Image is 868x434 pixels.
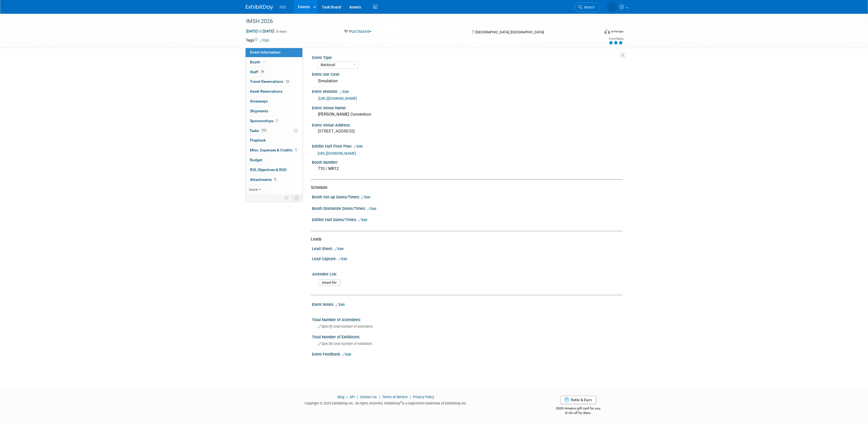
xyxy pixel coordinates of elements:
[342,29,374,34] button: Purchased
[250,99,268,103] span: Giveaways
[250,50,281,54] span: Event Information
[336,303,345,307] a: Edit
[246,155,302,165] a: Budget
[345,395,349,399] span: |
[250,79,290,84] span: Travel Reservations
[356,395,359,399] span: |
[312,316,622,322] div: Total Number of Attendees:
[250,70,265,74] span: Staff
[246,77,302,86] a: Travel Reservations13
[611,30,624,34] div: In-Person
[250,60,267,64] span: Booth
[250,109,268,113] span: Shipments
[250,138,266,142] span: Playbook
[282,194,291,201] td: Personalize Event Tab Strip
[367,207,376,211] a: Edit
[408,395,412,399] span: |
[244,16,592,26] div: IMSH 2026
[259,70,265,74] span: 14
[338,257,347,261] a: Edit
[246,175,302,184] a: Attachments9
[335,247,344,251] a: Edit
[609,37,623,40] div: Event Rating
[312,54,620,60] div: Event Type:
[318,129,435,134] pre: [STREET_ADDRESS]
[312,70,622,77] div: Event Use Case:
[340,90,349,94] a: Edit
[316,77,618,85] div: Simulation
[280,5,286,9] span: IVS
[250,158,262,162] span: Budget
[246,96,302,106] a: Giveaways
[275,119,279,123] span: 1
[338,395,344,399] a: Blog
[312,300,622,307] div: Event Notes:
[354,145,363,148] a: Edit
[246,116,302,126] a: Sponsorships1
[250,148,298,152] span: Misc. Expenses & Credits
[275,30,287,33] span: (5 days)
[582,5,595,9] span: Search
[246,185,302,194] a: more
[312,245,622,252] div: Lead Sheet:
[607,2,617,12] img: Kyle Shelstad
[249,187,258,192] span: more
[318,324,373,329] span: Specify total number of attendees
[246,165,302,175] a: ROI, Objectives & ROO
[312,142,622,149] div: Exhibit Hall Floor Plan:
[568,28,624,37] div: Event Format
[246,145,302,155] a: Misc. Expenses & Credits1
[534,411,622,415] div: $150 off for them.
[312,333,622,340] div: Total Number of Exhibitors:
[312,350,622,357] div: Event Feedback:
[312,204,622,212] div: Booth Dismantle Dates/Times:
[312,121,622,128] div: Event Venue Address:
[378,395,381,399] span: |
[312,216,622,223] div: Exhibit Hall Dates/Times:
[246,126,302,136] a: Tasks11%
[358,218,367,222] a: Edit
[318,342,372,346] span: Specify total number of exhibitors
[250,89,282,93] span: Asset Reservations
[246,67,302,77] a: Staff14
[316,110,618,119] div: [PERSON_NAME] Convention
[312,270,620,277] div: Attendee List:
[316,165,618,173] div: 710 / MR12
[250,177,277,182] span: Attachments
[285,80,290,84] span: 13
[575,2,600,12] a: Search
[250,119,279,123] span: Sponsorships
[294,148,298,152] span: 1
[560,396,596,404] a: Refer & Earn
[318,96,357,101] a: [URL][DOMAIN_NAME]
[342,353,351,356] a: Edit
[534,403,622,415] div: $500 Amazon gift card for you,
[246,29,275,34] span: [DATE] [DATE]
[350,395,355,399] a: API
[249,128,268,133] span: Tasks
[311,236,618,242] div: Leads
[312,87,622,95] div: Event Website:
[260,128,268,133] span: 11%
[258,29,263,33] span: to
[312,104,622,111] div: Event Venue Name:
[263,60,266,63] i: Booth reservation complete
[311,185,618,190] div: Schedule
[246,5,273,10] img: ExhibitDay
[400,401,402,404] sup: ®
[246,400,526,406] div: Copyright © 2025 ExhibitDay, Inc. All rights reserved. ExhibitDay is a registered trademark of Ex...
[312,158,622,165] div: Booth Number:
[312,193,622,200] div: Booth Set-up Dates/Times:
[246,48,302,57] a: Event Information
[250,168,287,172] span: ROI, Objectives & ROO
[382,395,408,399] a: Terms of Service
[273,177,277,181] span: 9
[246,106,302,116] a: Shipments
[318,151,356,156] a: [URL][DOMAIN_NAME]
[604,29,610,34] img: Format-Inperson.png
[246,136,302,145] a: Playbook
[246,57,302,67] a: Booth
[413,395,434,399] a: Privacy Policy
[260,39,269,42] a: Edit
